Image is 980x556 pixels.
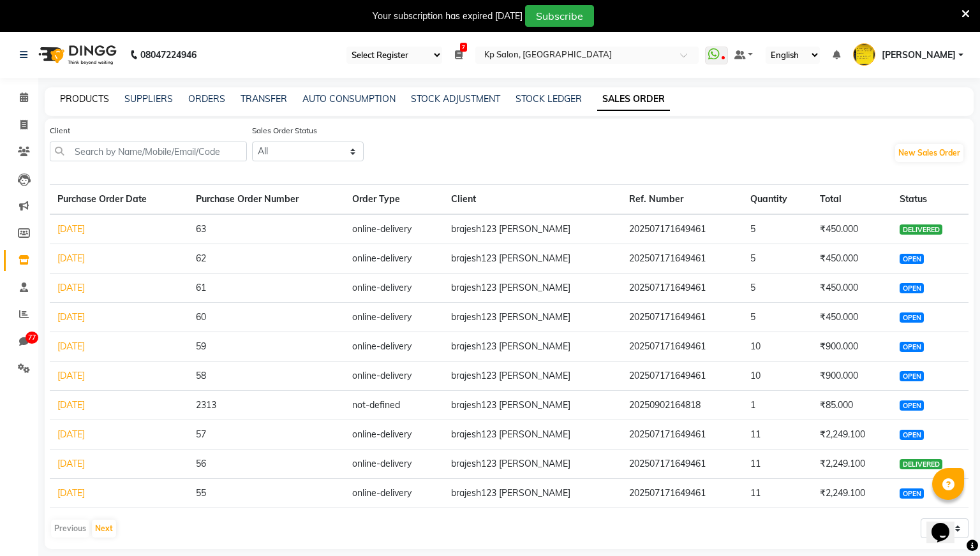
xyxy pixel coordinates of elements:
b: 08047224946 [140,37,197,73]
span: OPEN [900,371,923,381]
td: ₹2,249.100 [812,420,893,450]
a: [DATE] [57,252,85,264]
td: ₹2,249.100 [812,479,893,508]
a: STOCK ADJUSTMENT [411,93,500,105]
td: 20250902164818 [621,391,743,420]
a: SALES ORDER [597,88,670,111]
span: not-defined [352,399,400,411]
span: online-delivery [352,252,412,264]
span: online-delivery [352,282,412,293]
td: 202507171649461 [621,362,743,391]
span: 61 [196,282,206,293]
a: [DATE] [57,399,85,411]
span: OPEN [900,342,923,352]
a: [DATE] [57,487,85,499]
span: 59 [196,340,206,352]
span: 77 [26,332,38,344]
label: Sales Order Status [252,125,317,136]
td: brajesh123 [PERSON_NAME] [443,479,621,508]
span: OPEN [900,400,923,411]
a: SUPPLIERS [124,93,173,105]
a: TRANSFER [241,93,287,105]
a: [DATE] [57,428,85,440]
th: Client [443,185,621,215]
iframe: chat widget [926,505,967,543]
span: DELIVERED [900,224,942,235]
span: OPEN [900,488,923,499]
td: 11 [743,450,812,479]
td: brajesh123 [PERSON_NAME] [443,214,621,244]
a: [DATE] [57,458,85,469]
td: 11 [743,479,812,508]
button: New Sales Order [895,144,963,162]
td: 202507171649461 [621,332,743,362]
a: 7 [455,49,463,61]
span: 63 [196,223,206,235]
td: brajesh123 [PERSON_NAME] [443,420,621,450]
td: brajesh123 [PERSON_NAME] [443,332,621,362]
td: brajesh123 [PERSON_NAME] [443,391,621,420]
td: brajesh123 [PERSON_NAME] [443,303,621,332]
th: Status [892,185,969,215]
span: online-delivery [352,223,412,235]
span: 57 [196,428,206,440]
th: Purchase Order Number [188,185,345,215]
td: ₹450.000 [812,244,893,274]
span: online-delivery [352,458,412,469]
span: OPEN [900,312,923,323]
td: 202507171649461 [621,303,743,332]
td: 5 [743,274,812,303]
a: [DATE] [57,311,85,323]
td: ₹450.000 [812,274,893,303]
td: 202507171649461 [621,274,743,303]
td: brajesh123 [PERSON_NAME] [443,244,621,274]
span: 62 [196,252,206,264]
td: ₹450.000 [812,303,893,332]
a: [DATE] [57,223,85,235]
span: 55 [196,487,206,499]
span: 60 [196,311,206,323]
input: Search by Name/Mobile/Email/Code [50,142,247,161]
td: 1 [743,391,812,420]
span: 7 [460,43,467,52]
td: 202507171649461 [621,244,743,274]
button: Next [92,520,116,538]
div: Your subscription has expired [DATE] [373,10,523,23]
td: ₹900.000 [812,332,893,362]
td: 202507171649461 [621,214,743,244]
a: STOCK LEDGER [516,93,582,105]
a: [DATE] [57,340,85,352]
span: DELIVERED [900,459,942,469]
span: online-delivery [352,428,412,440]
span: OPEN [900,254,923,264]
img: logo [33,37,120,73]
button: Subscribe [525,5,594,27]
label: Client [50,125,70,136]
a: 77 [4,332,34,353]
th: Quantity [743,185,812,215]
a: [DATE] [57,282,85,293]
td: 10 [743,332,812,362]
td: brajesh123 [PERSON_NAME] [443,450,621,479]
td: ₹450.000 [812,214,893,244]
th: Purchase Order Date [50,185,188,215]
span: online-delivery [352,311,412,323]
td: brajesh123 [PERSON_NAME] [443,274,621,303]
img: brajesh [853,43,875,66]
span: 56 [196,458,206,469]
th: Order Type [345,185,443,215]
td: ₹900.000 [812,362,893,391]
a: AUTO CONSUMPTION [302,93,396,105]
td: 11 [743,420,812,450]
span: OPEN [900,283,923,293]
span: online-delivery [352,370,412,381]
td: 5 [743,214,812,244]
td: brajesh123 [PERSON_NAME] [443,362,621,391]
a: [DATE] [57,370,85,381]
span: OPEN [900,430,923,440]
td: 202507171649461 [621,479,743,508]
span: [PERSON_NAME] [882,48,956,62]
th: Ref. Number [621,185,743,215]
td: 202507171649461 [621,450,743,479]
td: 5 [743,244,812,274]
